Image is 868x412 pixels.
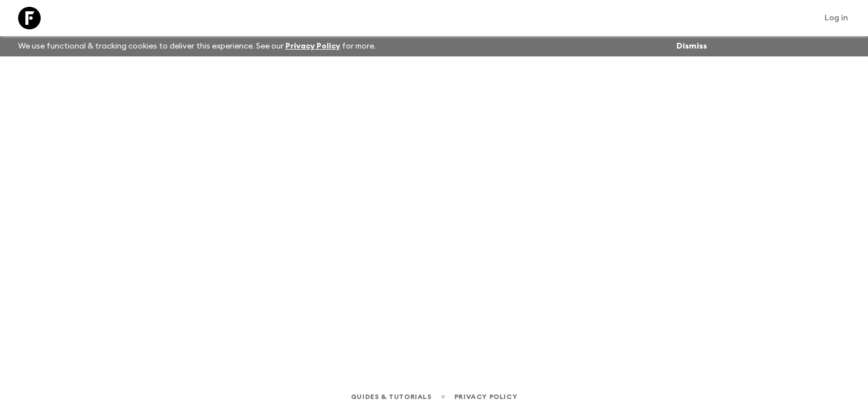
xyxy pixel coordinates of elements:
button: Dismiss [674,38,710,54]
a: Guides & Tutorials [351,391,432,403]
a: Privacy Policy [454,391,517,403]
a: Privacy Policy [285,42,340,50]
p: We use functional & tracking cookies to deliver this experience. See our for more. [14,36,380,56]
a: Log in [818,10,854,26]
